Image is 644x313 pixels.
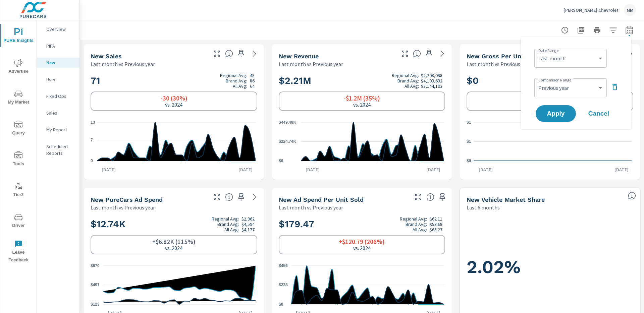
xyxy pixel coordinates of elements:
span: Save this to your personalized report [236,48,247,59]
p: Regional Avg: [212,216,239,222]
p: Brand Avg: [217,222,239,227]
div: Sales [37,108,79,118]
p: PIPA [46,43,74,49]
p: [DATE] [610,166,633,173]
h5: New Gross Per Unit Sold [467,53,541,60]
p: Regional Avg: [392,73,419,78]
p: Last month vs Previous year [91,60,155,68]
h5: New Vehicle Market Share [467,196,545,203]
p: [DATE] [301,166,324,173]
p: All Avg: [233,83,247,89]
text: 7 [91,138,93,142]
button: Select Date Range [623,23,636,37]
p: New [46,59,74,66]
p: All Avg: [405,83,419,89]
button: Make Fullscreen [413,192,424,202]
h6: +$6.82K (115%) [152,238,196,245]
p: $2,962 [241,216,255,222]
text: 13 [91,120,95,125]
p: 48 [250,73,255,78]
p: vs. 2024 [165,245,182,251]
button: Make Fullscreen [212,48,222,59]
span: Query [2,121,35,137]
h1: 2.02% [467,256,633,278]
text: $1 [467,120,471,125]
h2: $0 [467,73,633,89]
p: Fixed Ops [46,93,74,100]
a: See more details in report [249,48,260,59]
span: Save this to your personalized report [437,192,448,202]
p: Last month vs Previous year [279,60,343,68]
p: Used [46,76,74,83]
div: NM [624,4,636,16]
a: See more details in report [437,48,448,59]
p: [DATE] [474,166,497,173]
span: Save this to your personalized report [236,192,247,202]
div: nav menu [0,20,37,267]
p: $3,144,193 [421,83,442,89]
p: [DATE] [234,166,257,173]
span: Driver [2,213,35,230]
span: Average cost of advertising per each vehicle sold at the dealer over the selected date range. The... [426,193,434,201]
text: $0 [467,159,471,163]
button: Make Fullscreen [212,192,222,202]
h6: -$1.2M (35%) [343,95,380,102]
h6: +$120.79 (206%) [339,238,385,245]
text: $224.74K [279,139,296,144]
p: All Avg: [413,227,427,232]
text: $1 [467,139,471,144]
p: 64 [250,83,255,89]
span: Advertise [2,59,35,75]
p: Last 6 months [467,203,500,211]
p: Brand Avg: [406,222,427,227]
p: [PERSON_NAME] Chevrolet [563,7,619,13]
div: PIPA [37,41,79,51]
text: $870 [91,263,100,268]
h6: -30 (30%) [160,95,187,102]
button: Make Fullscreen [399,48,410,59]
span: Apply [542,111,569,117]
span: My Market [2,90,35,106]
h5: New Sales [91,53,122,60]
text: $497 [91,283,100,287]
p: Brand Avg: [397,78,419,83]
h2: $12.74K [91,216,257,232]
text: $123 [91,302,100,307]
text: $228 [279,283,288,288]
span: Total sales revenue over the selected date range. [Source: This data is sourced from the dealer’s... [413,50,421,58]
h2: $2.21M [279,73,445,89]
h5: New Ad Spend Per Unit Sold [279,196,364,203]
div: Used [37,74,79,84]
div: Scheduled Reports [37,141,79,158]
span: Dealer Sales within ZipCode / Total Market Sales. [Market = within dealer PMA (or 60 miles if no ... [628,192,636,200]
span: Leave Feedback [2,240,35,264]
p: Last month vs Previous year [279,203,343,211]
h2: 71 [91,73,257,89]
p: Last month vs Previous year [91,203,155,211]
button: Apply Filters [606,23,620,37]
span: Total cost of media for all PureCars channels for the selected dealership group over the selected... [225,193,233,201]
div: New [37,58,79,68]
div: My Report [37,125,79,135]
p: 86 [250,78,255,83]
p: $53.68 [430,222,442,227]
p: [DATE] [422,166,445,173]
p: $62.11 [430,216,442,222]
h2: $179.47 [279,216,445,232]
p: Last month vs Previous year [467,60,531,68]
h5: New PureCars Ad Spend [91,196,163,203]
p: vs. 2024 [353,245,371,251]
span: PURE Insights [2,28,35,45]
span: Tier2 [2,182,35,199]
p: $2,208,098 [421,73,442,78]
h5: New Revenue [279,53,319,60]
div: Overview [37,24,79,34]
p: $65.27 [430,227,442,232]
text: $449.48K [279,120,296,125]
p: [DATE] [97,166,120,173]
p: Sales [46,110,74,116]
text: $0 [279,159,283,163]
text: $456 [279,263,288,268]
a: See more details in report [249,192,260,202]
span: Tools [2,151,35,168]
